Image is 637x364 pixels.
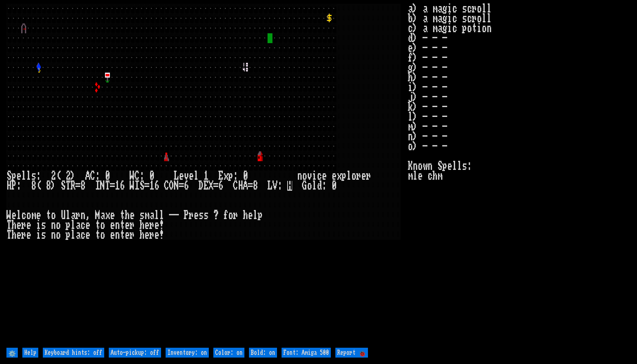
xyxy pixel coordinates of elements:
[144,220,149,230] div: e
[75,210,80,220] div: r
[154,230,159,240] div: e
[36,181,41,191] div: (
[130,210,135,220] div: e
[16,220,21,230] div: e
[100,181,105,191] div: N
[149,230,154,240] div: r
[75,230,80,240] div: a
[238,181,243,191] div: H
[332,181,336,191] div: 0
[125,220,130,230] div: e
[16,230,21,240] div: e
[26,230,31,240] div: e
[233,181,238,191] div: C
[80,181,85,191] div: 8
[115,220,120,230] div: n
[125,210,130,220] div: h
[66,181,70,191] div: T
[75,181,80,191] div: =
[243,181,248,191] div: A
[46,210,51,220] div: t
[203,171,208,181] div: 1
[164,181,169,191] div: C
[135,171,139,181] div: C
[100,210,105,220] div: a
[139,230,144,240] div: h
[130,230,135,240] div: r
[66,230,70,240] div: p
[351,171,356,181] div: o
[139,181,144,191] div: S
[56,230,61,240] div: o
[203,181,208,191] div: E
[11,210,16,220] div: e
[110,220,115,230] div: e
[361,171,366,181] div: e
[80,230,85,240] div: c
[356,171,361,181] div: r
[26,210,31,220] div: o
[335,348,368,358] input: Report 🐞
[6,220,11,230] div: T
[51,230,56,240] div: n
[179,171,184,181] div: e
[213,210,218,220] div: ?
[297,171,302,181] div: n
[149,220,154,230] div: r
[248,181,253,191] div: =
[31,181,36,191] div: 8
[70,171,75,181] div: )
[105,181,110,191] div: T
[302,181,307,191] div: G
[228,210,233,220] div: o
[51,220,56,230] div: n
[199,210,203,220] div: s
[16,181,21,191] div: :
[307,181,312,191] div: o
[31,210,36,220] div: m
[218,171,223,181] div: E
[90,171,95,181] div: C
[139,210,144,220] div: s
[184,171,189,181] div: v
[149,181,154,191] div: 1
[194,210,199,220] div: e
[154,210,159,220] div: l
[169,210,174,220] div: -
[213,348,244,358] input: Color: on
[21,210,26,220] div: c
[109,348,161,358] input: Auto-pickup: off
[317,181,322,191] div: d
[75,220,80,230] div: a
[46,181,51,191] div: 8
[80,220,85,230] div: c
[174,210,179,220] div: -
[287,181,292,191] mark: H
[110,181,115,191] div: =
[282,348,331,358] input: Font: Amiga 500
[233,171,238,181] div: :
[22,348,38,358] input: Help
[21,171,26,181] div: l
[31,171,36,181] div: s
[120,210,125,220] div: t
[43,348,104,358] input: Keyboard hints: off
[302,171,307,181] div: o
[139,220,144,230] div: h
[105,210,110,220] div: x
[332,171,336,181] div: e
[159,220,164,230] div: !
[166,348,209,358] input: Inventory: on
[110,210,115,220] div: e
[85,171,90,181] div: A
[41,230,46,240] div: s
[336,171,341,181] div: x
[41,220,46,230] div: s
[159,230,164,240] div: !
[6,210,11,220] div: W
[149,171,154,181] div: 0
[21,230,26,240] div: r
[322,171,327,181] div: e
[268,181,272,191] div: L
[130,181,135,191] div: W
